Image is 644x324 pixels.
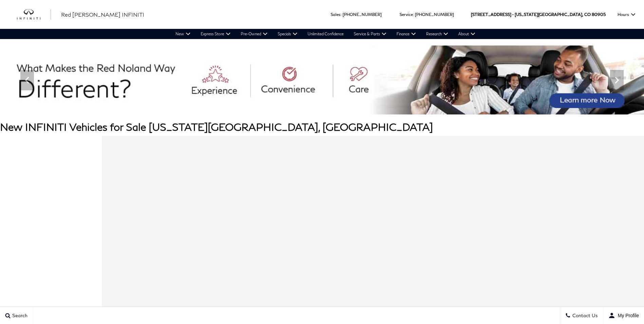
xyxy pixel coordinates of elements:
span: : [413,12,414,17]
a: [PHONE_NUMBER] [415,12,454,17]
button: user-profile-menu [603,307,644,324]
span: Red [PERSON_NAME] INFINITI [61,11,144,18]
a: Pre-Owned [236,29,273,39]
a: Unlimited Confidence [302,29,349,39]
a: [STREET_ADDRESS] • [US_STATE][GEOGRAPHIC_DATA], CO 80905 [471,12,606,17]
span: Service [400,12,413,17]
nav: Main Navigation [170,29,480,39]
a: infiniti [17,9,51,20]
a: Express Store [196,29,236,39]
a: Red [PERSON_NAME] INFINITI [61,11,144,19]
span: My Profile [615,313,639,318]
img: INFINITI [17,9,51,20]
span: : [341,12,342,17]
a: Specials [273,29,302,39]
a: About [453,29,480,39]
a: [PHONE_NUMBER] [343,12,382,17]
a: Research [421,29,453,39]
span: Search [11,313,27,319]
a: Service & Parts [349,29,391,39]
span: Contact Us [571,313,598,319]
a: New [170,29,196,39]
a: Finance [391,29,421,39]
span: Sales [331,12,341,17]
